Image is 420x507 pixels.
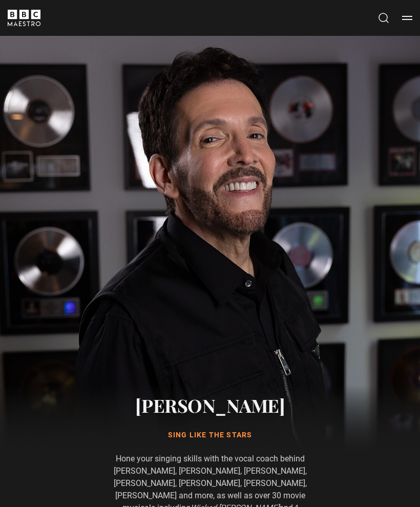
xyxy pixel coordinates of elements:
[108,392,312,418] h2: [PERSON_NAME]
[108,430,312,440] h1: Sing Like the Stars
[8,10,40,26] svg: BBC Maestro
[402,13,412,23] button: Toggle navigation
